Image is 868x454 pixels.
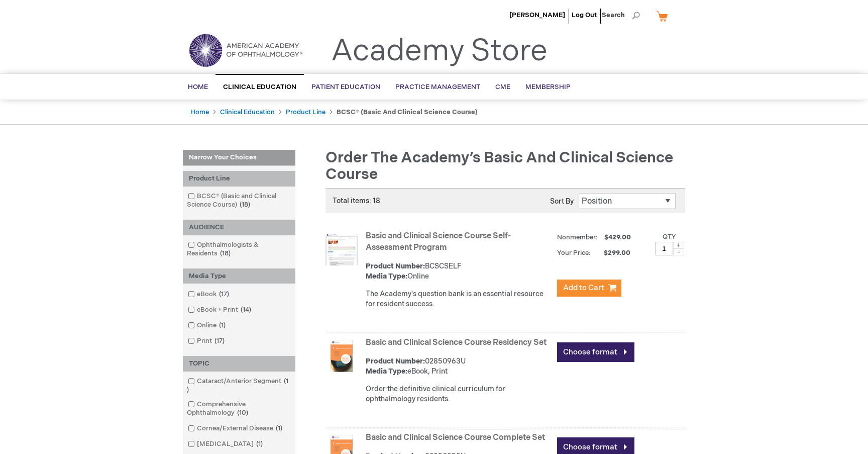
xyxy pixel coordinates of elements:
label: Qty [663,233,676,241]
div: BCSCSELF Online [366,261,552,282]
a: Academy Store [331,33,548,69]
strong: BCSC® (Basic and Clinical Science Course) [337,108,478,116]
a: Product Line [286,108,325,116]
strong: Product Number: [366,357,425,366]
div: Product Line [183,171,295,187]
span: Clinical Education [223,83,296,91]
div: 02850963U eBook, Print [366,356,552,377]
a: Cataract/Anterior Segment1 [185,377,293,395]
a: Log Out [572,11,597,19]
span: 1 [254,440,265,448]
div: Order the definitive clinical curriculum for ophthalmology residents. [366,384,552,404]
span: Order the Academy’s Basic and Clinical Science Course [325,149,673,184]
a: Comprehensive Ophthalmology10 [185,400,293,418]
span: 17 [212,337,227,345]
a: Print17 [185,336,229,346]
span: Membership [525,83,571,91]
a: Basic and Clinical Science Course Complete Set [366,433,545,442]
span: 10 [235,409,251,417]
a: Basic and Clinical Science Course Residency Set [366,338,547,347]
a: [PERSON_NAME] [509,11,565,19]
a: Home [190,108,209,116]
span: Practice Management [395,83,480,91]
strong: Your Price: [557,249,591,257]
div: AUDIENCE [183,220,295,235]
span: 18 [237,201,253,209]
span: Patient Education [311,83,380,91]
span: 1 [273,424,285,432]
label: Sort By [550,197,574,206]
strong: Product Number: [366,262,425,270]
div: Media Type [183,268,295,284]
a: Online1 [185,321,230,330]
span: $299.00 [592,249,632,257]
img: Basic and Clinical Science Course Self-Assessment Program [325,233,358,265]
input: Qty [655,242,673,255]
strong: Media Type: [366,272,407,281]
a: eBook + Print14 [185,305,255,315]
a: Choose format [557,342,634,362]
div: The Academy's question bank is an essential resource for resident success. [366,289,552,309]
span: 17 [216,290,232,298]
span: $429.00 [603,233,632,241]
img: Basic and Clinical Science Course Residency Set [325,340,358,372]
a: [MEDICAL_DATA]1 [185,439,267,449]
a: BCSC® (Basic and Clinical Science Course)18 [185,192,293,210]
span: 1 [216,321,228,329]
a: Ophthalmologists & Residents18 [185,240,293,258]
span: CME [495,83,510,91]
span: Add to Cart [563,283,604,293]
span: 1 [187,377,288,394]
span: Total items: 18 [333,197,380,205]
span: 14 [238,306,254,314]
a: Cornea/External Disease1 [185,424,286,433]
a: eBook17 [185,290,233,299]
span: Search [602,5,640,25]
a: Basic and Clinical Science Course Self-Assessment Program [366,231,511,252]
strong: Media Type: [366,367,407,376]
a: Clinical Education [220,108,275,116]
button: Add to Cart [557,280,621,297]
strong: Nonmember: [557,231,598,244]
strong: Narrow Your Choices [183,150,295,166]
div: TOPIC [183,356,295,372]
span: Home [188,83,208,91]
span: 18 [218,249,233,257]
